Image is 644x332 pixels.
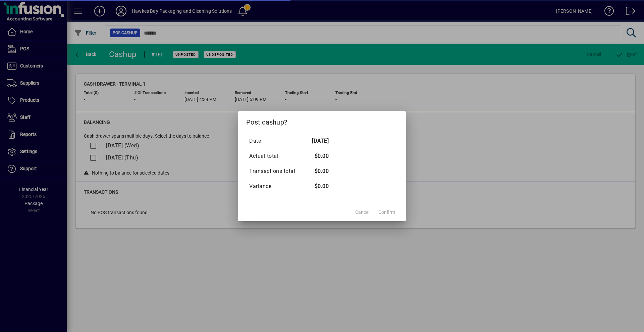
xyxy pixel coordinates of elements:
td: Actual total [249,149,302,164]
td: $0.00 [302,164,329,179]
td: $0.00 [302,149,329,164]
td: $0.00 [302,179,329,194]
h2: Post cashup? [238,111,406,131]
td: Date [249,134,302,149]
td: [DATE] [302,134,329,149]
td: Transactions total [249,164,302,179]
td: Variance [249,179,302,194]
